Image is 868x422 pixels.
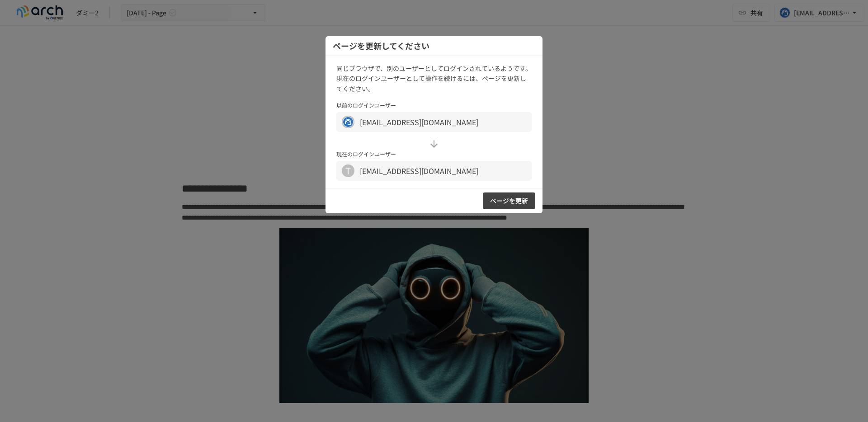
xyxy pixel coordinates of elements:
[483,192,535,209] button: ページを更新
[360,117,518,127] div: [EMAIL_ADDRESS][DOMAIN_NAME]
[336,101,532,109] p: 以前のログインユーザー
[336,63,532,94] p: 同じブラウザで、別のユーザーとしてログインされているようです。 現在のログインユーザーとして操作を続けるには、ページを更新してください。
[336,150,532,158] p: 現在のログインユーザー
[342,164,354,177] div: T
[360,165,518,176] div: [EMAIL_ADDRESS][DOMAIN_NAME]
[325,36,542,56] div: ページを更新してください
